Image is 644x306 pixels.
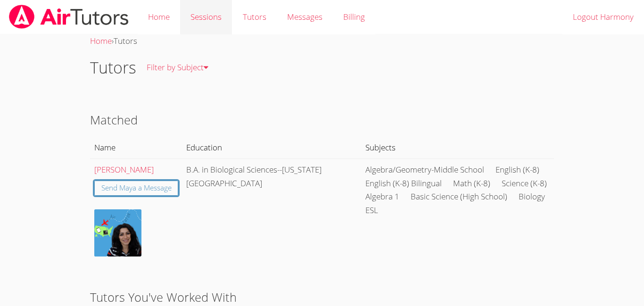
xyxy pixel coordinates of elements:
[136,50,219,85] a: Filter by Subject
[94,181,179,196] a: Send Maya a Message
[94,209,141,256] img: air%20tutor%20avatar.png
[365,204,378,217] li: ESL
[90,35,112,46] a: Home
[365,190,399,204] li: Algebra 1
[365,177,442,190] li: English (K-8) Bilingual
[8,5,130,29] img: airtutors_banner-c4298cdbf04f3fff15de1276eac7730deb9818008684d7c2e4769d2f7ddbe033.png
[362,137,554,158] th: Subjects
[182,137,362,158] th: Education
[502,177,547,190] li: Science (K-8)
[94,164,154,175] a: [PERSON_NAME]
[453,177,490,190] li: Math (K-8)
[287,11,322,22] span: Messages
[90,111,554,129] h2: Matched
[411,190,507,204] li: Basic Science (High School)
[519,190,545,204] li: Biology
[114,35,137,46] span: Tutors
[90,34,554,48] div: ›
[182,158,362,265] td: B.A. in Biological Sciences--[US_STATE][GEOGRAPHIC_DATA]
[495,163,539,177] li: English (K-8)
[90,288,554,306] h2: Tutors You've Worked With
[90,137,182,158] th: Name
[90,56,136,80] h1: Tutors
[365,163,484,177] li: Algebra/Geometry-Middle School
